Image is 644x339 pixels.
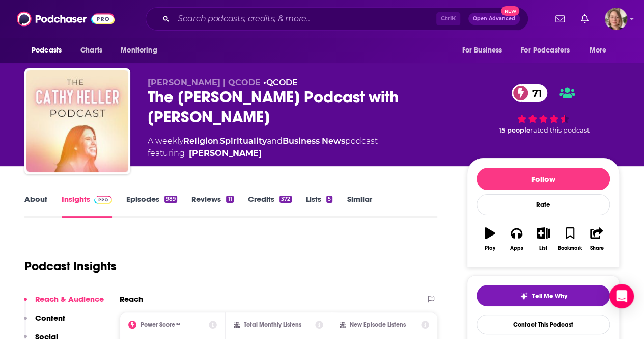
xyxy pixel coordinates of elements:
span: [PERSON_NAME] | QCODE [148,77,261,87]
span: Charts [80,43,102,58]
div: 11 [226,196,233,203]
span: • [263,77,298,87]
div: 989 [164,196,177,203]
div: List [539,245,547,251]
a: Reviews11 [191,194,233,218]
a: Episodes989 [126,194,177,218]
button: Apps [503,221,529,257]
a: Lists5 [306,194,332,218]
span: 15 people [499,126,530,134]
span: Tell Me Why [532,292,567,300]
div: A weekly podcast [148,135,378,160]
h2: Total Monthly Listens [244,321,301,328]
a: QCODE [266,77,298,87]
span: and [267,136,283,146]
div: Open Intercom Messenger [609,284,634,308]
a: Show notifications dropdown [551,10,569,28]
button: Play [477,221,503,257]
a: 71 [512,84,547,102]
button: open menu [514,41,584,60]
span: For Business [462,43,502,58]
a: Cathy Heller [189,147,262,160]
button: tell me why sparkleTell Me Why [477,285,610,306]
div: Bookmark [558,245,582,251]
button: Content [24,313,65,332]
span: Monitoring [121,43,157,58]
a: Show notifications dropdown [577,10,593,28]
div: Apps [510,245,523,251]
button: Share [583,221,610,257]
span: Ctrl K [436,12,460,25]
img: tell me why sparkle [520,292,528,300]
span: featuring [148,147,378,160]
span: New [501,6,519,16]
div: 372 [279,196,292,203]
h1: Podcast Insights [24,258,117,274]
span: , [218,136,220,146]
a: Similar [347,194,372,218]
span: Podcasts [32,43,62,58]
a: About [24,194,47,218]
h2: Reach [120,294,143,304]
a: Credits372 [248,194,292,218]
span: 71 [522,84,547,102]
button: Bookmark [556,221,583,257]
div: Rate [477,194,610,215]
img: Podchaser - Follow, Share and Rate Podcasts [17,9,115,29]
div: 5 [326,196,332,203]
div: 71 15 peoplerated this podcast [467,77,620,141]
h2: New Episode Listens [350,321,406,328]
a: Spirituality [220,136,267,146]
button: Reach & Audience [24,294,104,313]
button: open menu [582,41,620,60]
div: Play [485,245,495,251]
button: open menu [24,41,75,60]
button: open menu [114,41,170,60]
button: Show profile menu [605,8,627,30]
a: Business News [283,136,345,146]
p: Reach & Audience [35,294,104,304]
img: User Profile [605,8,627,30]
a: InsightsPodchaser Pro [62,194,112,218]
button: open menu [455,41,515,60]
a: Charts [74,41,108,60]
span: Open Advanced [473,16,515,21]
button: List [530,221,556,257]
h2: Power Score™ [141,321,180,328]
a: Contact This Podcast [477,315,610,334]
a: Religion [183,136,218,146]
div: Share [590,245,603,251]
span: More [590,43,607,58]
span: Logged in as AriFortierPr [605,8,627,30]
p: Content [35,313,65,323]
button: Follow [477,168,610,190]
input: Search podcasts, credits, & more... [174,11,436,27]
img: Podchaser Pro [94,196,112,204]
button: Open AdvancedNew [468,13,520,25]
img: The Cathy Heller Podcast with Cathy Heller [26,70,128,172]
span: rated this podcast [530,126,590,134]
div: Search podcasts, credits, & more... [146,7,528,31]
span: For Podcasters [521,43,570,58]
